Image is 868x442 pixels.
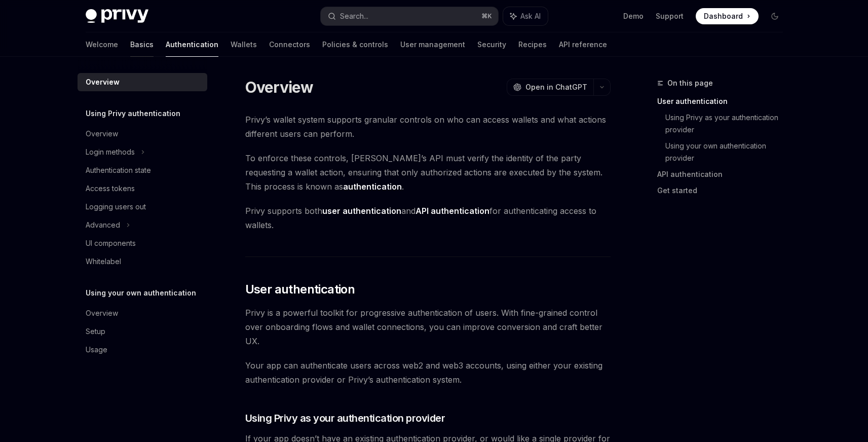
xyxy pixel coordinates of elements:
a: Get started [657,182,791,199]
h5: Using Privy authentication [86,107,180,120]
a: Access tokens [78,179,207,198]
a: Overview [78,73,207,91]
div: Overview [86,76,120,88]
a: Welcome [86,32,118,57]
span: Open in ChatGPT [525,82,587,92]
button: Toggle dark mode [767,8,783,24]
span: Using Privy as your authentication provider [245,411,445,425]
div: Usage [86,344,107,356]
h1: Overview [245,78,314,96]
a: Overview [78,304,207,322]
a: Demo [623,11,644,21]
a: Dashboard [696,8,759,24]
a: Recipes [518,32,547,57]
a: Overview [78,125,207,143]
div: Overview [86,128,118,140]
a: Authentication [166,32,218,57]
span: On this page [667,77,713,89]
div: Whitelabel [86,255,121,268]
button: Ask AI [503,7,548,25]
a: Whitelabel [78,252,207,271]
a: Using Privy as your authentication provider [665,109,791,138]
a: Setup [78,322,207,341]
div: Access tokens [86,182,135,195]
div: Setup [86,325,105,338]
span: Privy is a powerful toolkit for progressive authentication of users. With fine-grained control ov... [245,306,611,348]
a: Wallets [231,32,257,57]
a: Authentication state [78,161,207,179]
div: UI components [86,237,136,249]
a: Policies & controls [322,32,388,57]
a: User authentication [657,93,791,109]
span: Privy’s wallet system supports granular controls on who can access wallets and what actions diffe... [245,113,611,141]
a: API authentication [657,166,791,182]
span: Dashboard [704,11,743,21]
a: Security [477,32,506,57]
button: Open in ChatGPT [507,79,593,96]
a: Support [656,11,684,21]
a: User management [400,32,465,57]
a: Using your own authentication provider [665,138,791,166]
strong: authentication [343,181,402,192]
a: Connectors [269,32,310,57]
div: Advanced [86,219,120,231]
a: Usage [78,341,207,359]
a: UI components [78,234,207,252]
span: Your app can authenticate users across web2 and web3 accounts, using either your existing authent... [245,358,611,387]
div: Search... [340,10,368,22]
div: Overview [86,307,118,319]
span: User authentication [245,281,355,298]
strong: user authentication [322,206,401,216]
img: dark logo [86,9,148,23]
strong: API authentication [416,206,489,216]
button: Search...⌘K [321,7,498,25]
a: Basics [130,32,154,57]
a: Logging users out [78,198,207,216]
span: Ask AI [520,11,541,21]
span: Privy supports both and for authenticating access to wallets. [245,204,611,232]
span: ⌘ K [481,12,492,20]
div: Logging users out [86,201,146,213]
div: Login methods [86,146,135,158]
h5: Using your own authentication [86,287,196,299]
a: API reference [559,32,607,57]
span: To enforce these controls, [PERSON_NAME]’s API must verify the identity of the party requesting a... [245,151,611,194]
div: Authentication state [86,164,151,176]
